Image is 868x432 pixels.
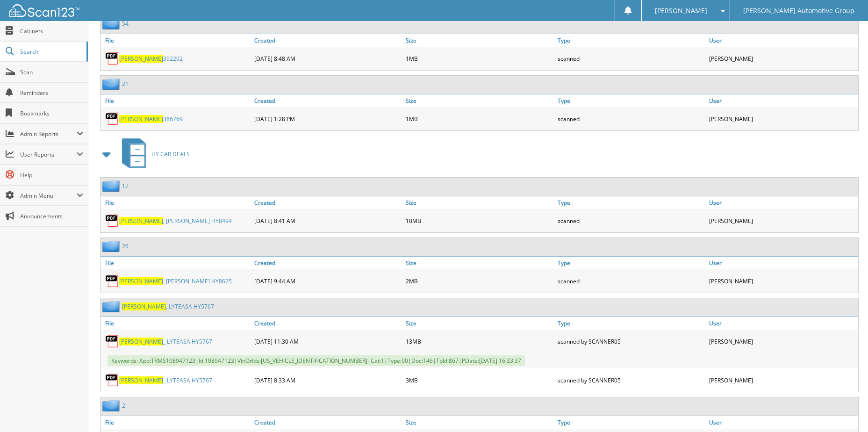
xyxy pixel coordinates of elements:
[707,416,858,429] a: User
[555,317,707,330] a: Type
[122,182,129,190] a: 17
[403,211,555,230] div: 10MB
[122,302,166,310] span: [PERSON_NAME]
[119,376,212,384] a: [PERSON_NAME]_ LYTEASA HY5767
[20,48,82,56] span: Search
[555,272,707,290] div: scanned
[555,332,707,351] div: scanned by SCANNER05
[403,94,555,107] a: Size
[821,387,868,432] iframe: Chat Widget
[100,196,252,209] a: File
[122,402,125,410] a: 2
[403,257,555,269] a: Size
[20,109,83,117] span: Bookmarks
[403,317,555,330] a: Size
[403,416,555,429] a: Size
[707,196,858,209] a: User
[555,211,707,230] div: scanned
[100,257,252,269] a: File
[20,151,77,158] span: User Reports
[252,109,403,128] div: [DATE] 1:28 PM
[252,211,403,230] div: [DATE] 8:41 AM
[119,115,183,123] a: [PERSON_NAME]386769
[100,34,252,47] a: File
[655,8,707,14] span: [PERSON_NAME]
[403,332,555,351] div: 13MB
[555,34,707,47] a: Type
[555,94,707,107] a: Type
[20,89,83,97] span: Reminders
[100,94,252,107] a: File
[102,78,122,90] img: folder2.png
[119,55,163,63] span: [PERSON_NAME]
[105,334,119,348] img: PDF.png
[252,49,403,68] div: [DATE] 8:48 AM
[403,34,555,47] a: Size
[100,416,252,429] a: File
[119,376,163,384] span: [PERSON_NAME]
[20,212,83,220] span: Announcements
[100,317,252,330] a: File
[119,338,163,346] span: [PERSON_NAME]
[555,49,707,68] div: scanned
[707,257,858,269] a: User
[119,115,163,123] span: [PERSON_NAME]
[151,150,190,158] span: HY CAR DEALS
[252,257,403,269] a: Created
[116,136,190,173] a: HY CAR DEALS
[707,94,858,107] a: User
[20,192,77,200] span: Admin Menu
[252,196,403,209] a: Created
[252,34,403,47] a: Created
[707,49,858,68] div: [PERSON_NAME]
[102,301,122,312] img: folder2.png
[403,371,555,389] div: 3MB
[403,49,555,68] div: 1MB
[122,302,214,310] a: [PERSON_NAME], LYTEASA HY5767
[102,240,122,252] img: folder2.png
[403,196,555,209] a: Size
[102,180,122,192] img: folder2.png
[707,317,858,330] a: User
[119,338,212,346] a: [PERSON_NAME]_ LYTEASA HY5767
[20,171,83,179] span: Help
[108,355,525,366] span: Keywords: App:TRMS108947123|Id:108947123|VinOrIds:[US_VEHICLE_IDENTIFICATION_NUMBER]|Cat:1|Type:9...
[119,217,232,225] a: [PERSON_NAME], [PERSON_NAME] HY8494
[707,109,858,128] div: [PERSON_NAME]
[252,371,403,389] div: [DATE] 8:33 AM
[102,400,122,411] img: folder2.png
[252,416,403,429] a: Created
[555,371,707,389] div: scanned by SCANNER05
[20,68,83,76] span: Scan
[122,242,129,250] a: 26
[403,109,555,128] div: 1MB
[119,277,163,285] span: [PERSON_NAME]
[252,332,403,351] div: [DATE] 11:30 AM
[105,214,119,228] img: PDF.png
[105,274,119,288] img: PDF.png
[105,51,119,65] img: PDF.png
[707,332,858,351] div: [PERSON_NAME]
[102,18,122,29] img: folder2.png
[20,27,83,35] span: Cabinets
[707,272,858,290] div: [PERSON_NAME]
[105,373,119,387] img: PDF.png
[403,272,555,290] div: 2MB
[743,8,854,14] span: [PERSON_NAME] Automotive Group
[555,257,707,269] a: Type
[555,416,707,429] a: Type
[119,277,232,285] a: [PERSON_NAME], [PERSON_NAME] HY8625
[20,130,77,138] span: Admin Reports
[252,94,403,107] a: Created
[555,196,707,209] a: Type
[707,211,858,230] div: [PERSON_NAME]
[252,272,403,290] div: [DATE] 9:44 AM
[707,371,858,389] div: [PERSON_NAME]
[119,55,183,63] a: [PERSON_NAME]392292
[9,4,79,17] img: scan123-logo-white.svg
[252,317,403,330] a: Created
[119,217,163,225] span: [PERSON_NAME]
[122,80,129,88] a: 21
[105,112,119,126] img: PDF.png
